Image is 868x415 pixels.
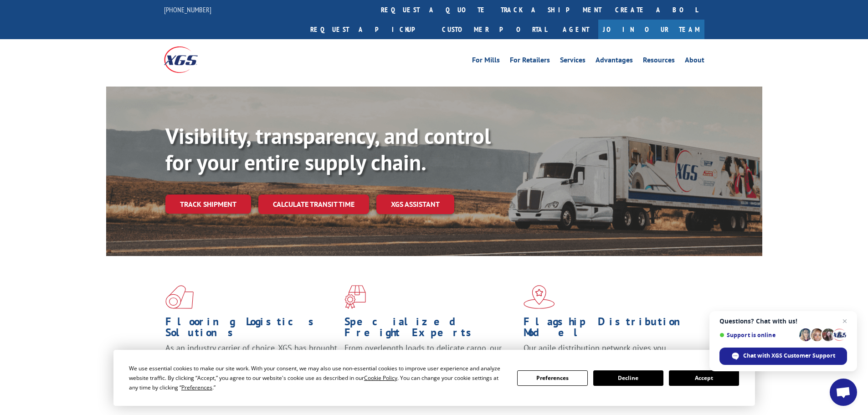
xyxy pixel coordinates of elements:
div: We use essential cookies to make our site work. With your consent, we may also use non-essential ... [129,364,506,392]
div: Chat with XGS Customer Support [719,348,847,365]
a: Track shipment [165,195,251,214]
h1: Flagship Distribution Model [524,316,696,343]
button: Preferences [517,370,587,386]
button: Decline [593,370,663,386]
h1: Flooring Logistics Solutions [165,316,338,343]
span: Cookie Policy [364,374,397,382]
div: Cookie Consent Prompt [113,350,755,406]
h1: Specialized Freight Experts [344,316,517,343]
a: XGS ASSISTANT [376,195,454,214]
span: Support is online [719,332,796,338]
a: Calculate transit time [258,195,369,214]
a: Customer Portal [435,20,554,39]
a: [PHONE_NUMBER] [164,5,211,14]
a: Advantages [596,56,633,67]
a: For Mills [472,56,500,67]
a: About [685,56,704,67]
a: Join Our Team [598,20,704,39]
img: xgs-icon-focused-on-flooring-red [344,285,366,309]
a: Agent [554,20,598,39]
a: Services [560,56,586,67]
div: Open chat [830,379,857,406]
span: Questions? Chat with us! [719,318,847,325]
p: From overlength loads to delicate cargo, our experienced staff knows the best way to move your fr... [344,343,517,383]
button: Accept [669,370,739,386]
span: Close chat [839,316,850,327]
img: xgs-icon-total-supply-chain-intelligence-red [165,285,194,309]
b: Visibility, transparency, and control for your entire supply chain. [165,122,491,176]
a: Request a pickup [303,20,435,39]
span: Preferences [181,384,212,391]
span: Chat with XGS Customer Support [743,352,835,360]
span: As an industry carrier of choice, XGS has brought innovation and dedication to flooring logistics... [165,343,337,375]
a: Resources [643,56,675,67]
img: xgs-icon-flagship-distribution-model-red [524,285,555,309]
span: Our agile distribution network gives you nationwide inventory management on demand. [524,343,691,364]
a: For Retailers [510,56,550,67]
